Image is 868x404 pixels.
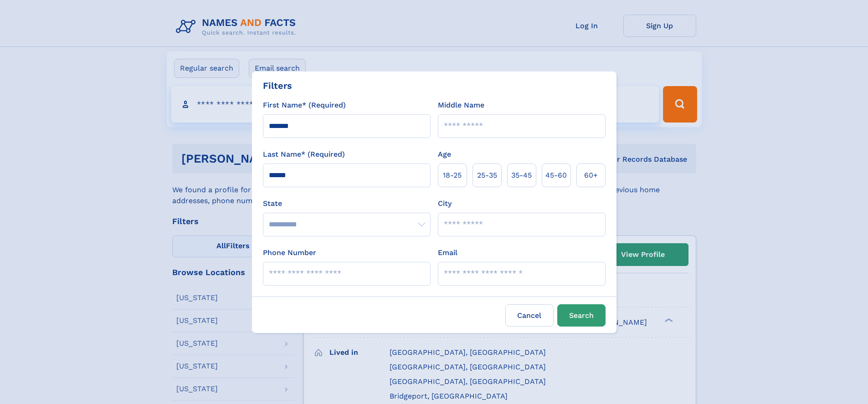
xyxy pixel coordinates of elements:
span: 60+ [584,170,598,181]
span: 35‑45 [511,170,532,181]
label: Cancel [505,304,554,327]
label: Phone Number [263,247,316,258]
label: State [263,198,431,209]
label: Last Name* (Required) [263,149,345,160]
label: Email [438,247,457,258]
div: Filters [263,79,292,92]
button: Search [557,304,606,327]
label: Middle Name [438,100,484,111]
span: 18‑25 [443,170,462,181]
span: 25‑35 [477,170,497,181]
span: 45‑60 [545,170,567,181]
label: Age [438,149,451,160]
label: City [438,198,452,209]
label: First Name* (Required) [263,100,346,111]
